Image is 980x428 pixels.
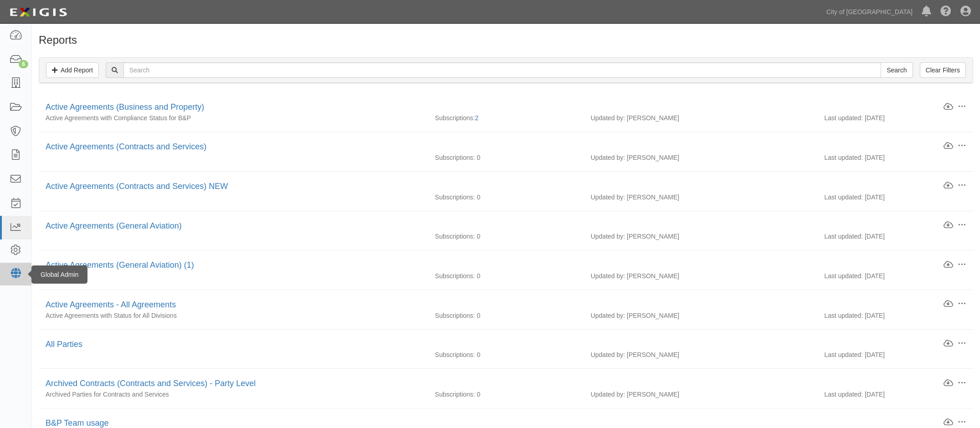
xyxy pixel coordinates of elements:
[817,153,973,162] div: Last updated: [DATE]
[46,141,943,153] div: Active Agreements (Contracts and Services)
[46,102,204,112] a: Active Agreements (Business and Property)
[428,271,584,280] div: Subscriptions: 0
[46,260,194,270] a: Active Agreements (General Aviation) (1)
[881,62,913,78] input: Search
[943,220,954,230] a: Download
[39,113,428,122] div: Active Agreements with Compliance Status for B&P
[584,390,817,399] div: Updated by: [PERSON_NAME]
[817,113,973,122] div: Last updated: [DATE]
[584,153,817,162] div: Updated by: [PERSON_NAME]
[46,340,82,349] a: All Parties
[46,299,943,311] div: Active Agreements - All Agreements
[475,114,479,122] a: 2
[943,102,954,112] a: Download
[39,390,428,399] div: Archived Parties for Contracts and Services
[46,142,206,151] a: Active Agreements (Contracts and Services)
[428,232,584,241] div: Subscriptions: 0
[428,153,584,162] div: Subscriptions: 0
[19,60,28,68] div: 6
[943,418,954,428] a: Download
[943,141,954,151] a: Download
[123,62,881,78] input: Search
[940,6,951,17] i: Help Center - Complianz
[584,193,817,202] div: Updated by: [PERSON_NAME]
[817,350,973,359] div: Last updated: [DATE]
[46,418,108,428] a: B&P Team usage
[46,378,943,390] div: Archived Contracts (Contracts and Services) - Party Level
[943,299,954,309] a: Download
[46,220,943,232] div: Active Agreements (General Aviation)
[7,4,70,20] img: logo-5460c22ac91f19d4615b14bd174203de0afe785f0fc80cf4dbbc73dc1793850b.png
[920,62,966,78] a: Clear Filters
[817,271,973,280] div: Last updated: [DATE]
[428,113,584,122] div: Subscriptions:
[46,260,943,271] div: Active Agreements (General Aviation) (1)
[943,181,954,191] a: Download
[39,34,973,46] h1: Reports
[822,3,917,21] a: City of [GEOGRAPHIC_DATA]
[428,193,584,202] div: Subscriptions: 0
[46,181,943,193] div: Active Agreements (Contracts and Services) NEW
[46,182,228,191] a: Active Agreements (Contracts and Services) NEW
[46,221,182,230] a: Active Agreements (General Aviation)
[46,379,256,388] a: Archived Contracts (Contracts and Services) - Party Level
[46,339,943,351] div: All Parties
[817,311,973,320] div: Last updated: [DATE]
[584,232,817,241] div: Updated by: [PERSON_NAME]
[584,350,817,359] div: Updated by: [PERSON_NAME]
[817,193,973,202] div: Last updated: [DATE]
[584,311,817,320] div: Updated by: [PERSON_NAME]
[428,311,584,320] div: Subscriptions: 0
[817,232,973,241] div: Last updated: [DATE]
[46,102,943,113] div: Active Agreements (Business and Property)
[943,339,954,349] a: Download
[584,271,817,280] div: Updated by: [PERSON_NAME]
[817,390,973,399] div: Last updated: [DATE]
[943,260,954,270] a: Download
[31,265,87,284] div: Global Admin
[943,378,954,388] a: Download
[428,350,584,359] div: Subscriptions: 0
[46,62,99,78] a: Add Report
[39,311,428,320] div: Active Agreements with Status for All Divisions
[46,300,176,309] a: Active Agreements - All Agreements
[428,390,584,399] div: Subscriptions: 0
[584,113,817,122] div: Updated by: [PERSON_NAME]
